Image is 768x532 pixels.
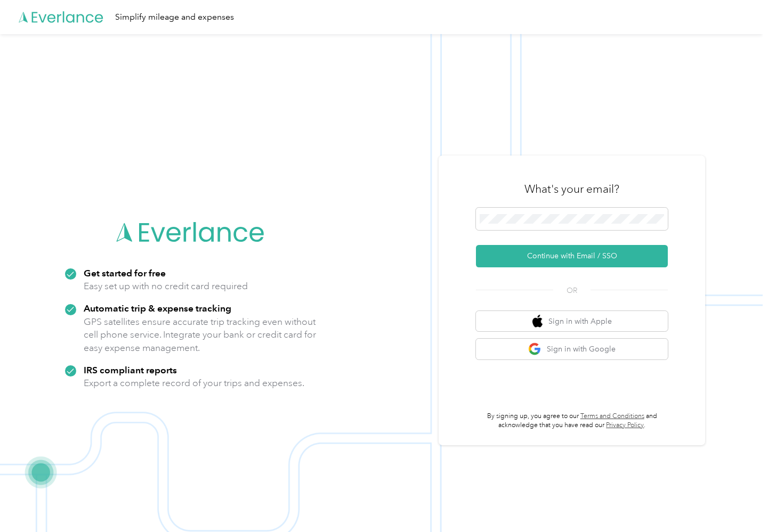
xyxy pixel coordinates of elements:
button: google logoSign in with Google [476,339,668,359]
h3: What's your email? [524,182,619,197]
img: apple logo [532,315,543,328]
p: Export a complete record of your trips and expenses. [84,377,304,390]
strong: IRS compliant reports [84,364,177,375]
strong: Get started for free [84,267,166,279]
img: google logo [528,342,541,356]
button: apple logoSign in with Apple [476,311,668,332]
p: GPS satellites ensure accurate trip tracking even without cell phone service. Integrate your bank... [84,315,317,355]
div: Simplify mileage and expenses [115,11,234,24]
p: Easy set up with no credit card required [84,280,248,293]
p: By signing up, you agree to our and acknowledge that you have read our . [476,412,668,430]
a: Terms and Conditions [580,412,644,420]
a: Privacy Policy [606,421,644,429]
button: Continue with Email / SSO [476,245,668,267]
span: OR [553,285,591,296]
strong: Automatic trip & expense tracking [84,302,231,314]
